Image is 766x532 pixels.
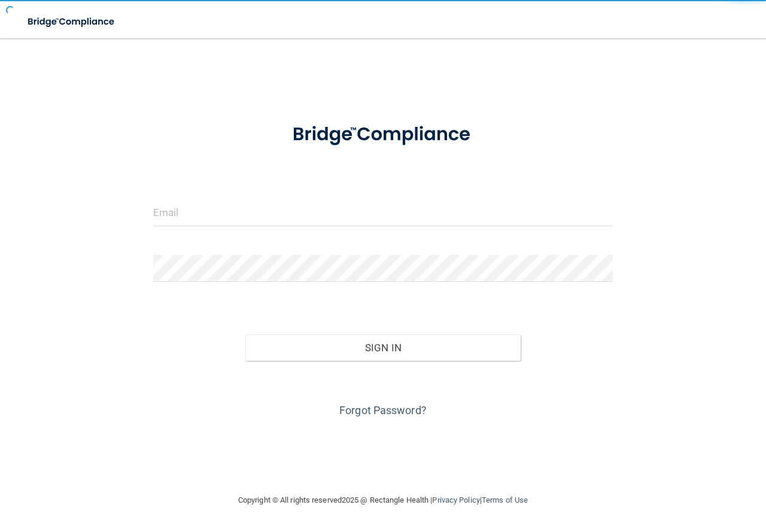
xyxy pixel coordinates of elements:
[153,199,613,226] input: Email
[18,10,126,34] img: bridge_compliance_login_screen.278c3ca4.svg
[273,110,494,159] img: bridge_compliance_login_screen.278c3ca4.svg
[245,335,521,361] button: Sign In
[432,495,479,504] a: Privacy Policy
[482,495,528,504] a: Terms of Use
[339,404,427,417] a: Forgot Password?
[165,481,601,519] div: Copyright © All rights reserved 2025 @ Rectangle Health | |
